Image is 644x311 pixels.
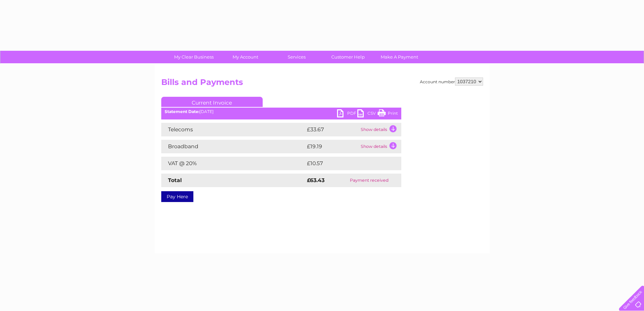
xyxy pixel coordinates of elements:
td: Broadband [161,140,305,153]
a: CSV [357,109,378,119]
strong: Total [168,177,182,183]
a: Make A Payment [372,51,427,63]
div: [DATE] [161,109,401,114]
a: Print [378,109,398,119]
td: £19.19 [305,140,359,153]
td: Show details [359,123,401,136]
a: Services [269,51,325,63]
td: VAT @ 20% [161,157,305,170]
a: Pay Here [161,191,193,202]
td: £33.67 [305,123,359,136]
strong: £63.43 [307,177,325,183]
a: My Clear Business [166,51,222,63]
td: Payment received [337,174,401,187]
td: Telecoms [161,123,305,136]
a: Current Invoice [161,97,263,107]
div: Account number [420,77,483,86]
td: £10.57 [305,157,387,170]
a: PDF [337,109,357,119]
h2: Bills and Payments [161,77,483,90]
a: Customer Help [320,51,376,63]
td: Show details [359,140,401,153]
a: My Account [217,51,273,63]
b: Statement Date: [165,109,199,114]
